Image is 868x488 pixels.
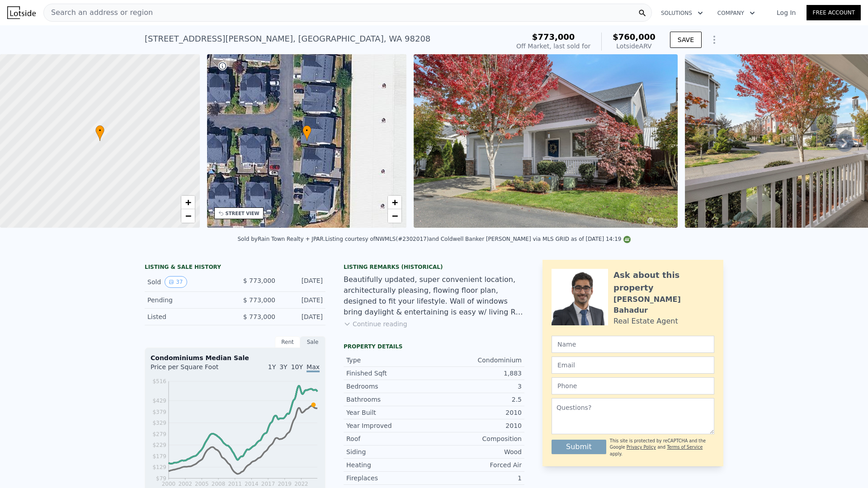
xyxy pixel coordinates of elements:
[613,294,714,316] div: [PERSON_NAME] Bahadur
[552,357,714,374] input: Email
[165,276,187,288] button: View historical data
[532,32,575,42] span: $773,000
[346,434,434,443] div: Roof
[610,438,714,457] div: This site is protected by reCAPTCHA and the Google and apply.
[346,474,434,483] div: Fireplaces
[7,6,36,19] img: Lotside
[185,210,191,221] span: −
[44,7,153,18] span: Search an address or region
[670,32,702,48] button: SAVE
[627,445,656,450] a: Privacy Policy
[613,269,714,294] div: Ask about this property
[344,319,407,328] button: Continue reading
[613,316,678,327] div: Real Estate Agent
[344,343,524,350] div: Property details
[392,197,398,208] span: +
[152,442,166,448] tspan: $229
[147,296,228,305] div: Pending
[766,8,807,17] a: Log In
[152,409,166,415] tspan: $379
[243,277,275,284] span: $ 773,000
[156,475,166,482] tspan: $79
[434,447,522,456] div: Wood
[346,447,434,456] div: Siding
[434,434,522,443] div: Composition
[346,460,434,469] div: Heating
[275,336,300,348] div: Rent
[178,481,192,487] tspan: 2002
[300,336,325,348] div: Sale
[434,474,522,483] div: 1
[325,236,630,242] div: Listing courtesy of NWMLS (#2302017) and Coldwell Banker [PERSON_NAME] via MLS GRID as of [DATE] ...
[434,356,522,365] div: Condominium
[162,481,176,487] tspan: 2000
[552,377,714,394] input: Phone
[613,32,656,42] span: $760,000
[278,481,292,487] tspan: 2019
[344,263,524,271] div: Listing Remarks (Historical)
[346,421,434,430] div: Year Improved
[185,197,191,208] span: +
[151,353,320,362] div: Condominiums Median Sale
[243,296,275,304] span: $ 773,000
[279,363,287,371] span: 3Y
[243,313,275,320] span: $ 773,000
[710,5,762,21] button: Company
[346,395,434,404] div: Bathrooms
[237,236,325,242] div: Sold by Rain Town Realty + JPAR .
[388,196,401,209] a: Zoom in
[302,127,311,135] span: •
[261,481,275,487] tspan: 2017
[434,408,522,417] div: 2010
[705,31,723,49] button: Show Options
[434,421,522,430] div: 2010
[181,196,195,209] a: Zoom in
[152,378,166,385] tspan: $516
[434,395,522,404] div: 2.5
[346,382,434,391] div: Bedrooms
[195,481,209,487] tspan: 2005
[152,464,166,470] tspan: $129
[414,54,678,228] img: Sale: 128450893 Parcel: 103314919
[147,276,228,288] div: Sold
[228,481,242,487] tspan: 2011
[392,210,398,221] span: −
[212,481,226,487] tspan: 2008
[346,369,434,378] div: Finished Sqft
[245,481,259,487] tspan: 2014
[152,398,166,404] tspan: $429
[145,263,325,272] div: LISTING & SALE HISTORY
[152,453,166,460] tspan: $179
[291,363,303,371] span: 10Y
[283,296,323,305] div: [DATE]
[307,363,320,372] span: Max
[667,445,703,450] a: Terms of Service
[152,431,166,437] tspan: $279
[283,312,323,321] div: [DATE]
[226,210,259,217] div: STREET VIEW
[552,440,606,454] button: Submit
[344,274,524,318] div: Beautifully updated, super convenient location, architecturally pleasing, flowing floor plan, des...
[516,42,590,51] div: Off Market, last sold for
[151,362,235,377] div: Price per Square Foot
[152,420,166,426] tspan: $329
[613,42,656,51] div: Lotside ARV
[552,336,714,353] input: Name
[346,408,434,417] div: Year Built
[95,127,104,135] span: •
[623,236,631,243] img: NWMLS Logo
[268,363,276,371] span: 1Y
[654,5,710,21] button: Solutions
[434,382,522,391] div: 3
[434,369,522,378] div: 1,883
[388,209,401,223] a: Zoom out
[302,125,311,141] div: •
[147,312,228,321] div: Listed
[807,5,861,20] a: Free Account
[434,460,522,469] div: Forced Air
[181,209,195,223] a: Zoom out
[283,276,323,288] div: [DATE]
[145,33,430,45] div: [STREET_ADDRESS][PERSON_NAME] , [GEOGRAPHIC_DATA] , WA 98208
[294,481,308,487] tspan: 2022
[346,356,434,365] div: Type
